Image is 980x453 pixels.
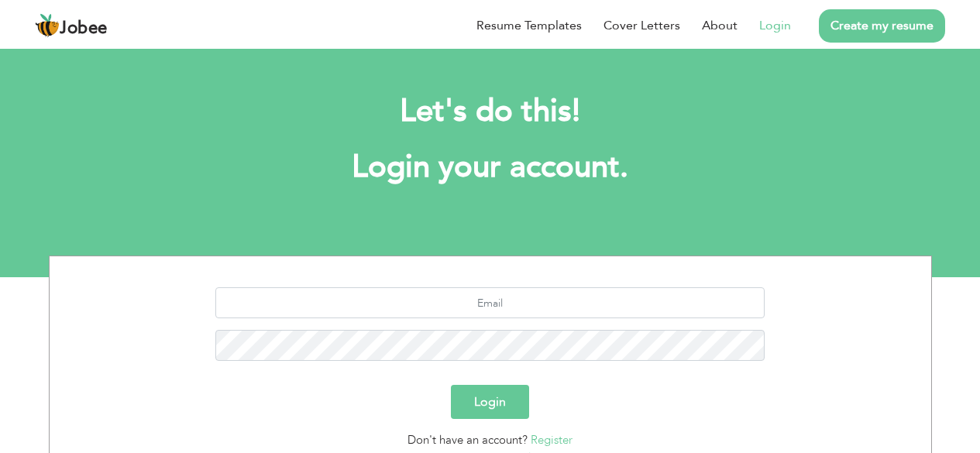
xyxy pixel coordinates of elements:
[819,9,945,43] a: Create my resume
[531,432,573,448] a: Register
[759,16,791,35] a: Login
[35,13,108,38] a: Jobee
[35,13,60,38] img: jobee.io
[476,16,582,35] a: Resume Templates
[702,16,738,35] a: About
[407,432,528,448] span: Don't have an account?
[72,91,909,132] h2: Let's do this!
[451,385,529,419] button: Login
[603,16,680,35] a: Cover Letters
[72,147,909,187] h1: Login your account.
[60,20,108,37] span: Jobee
[215,287,765,318] input: Email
